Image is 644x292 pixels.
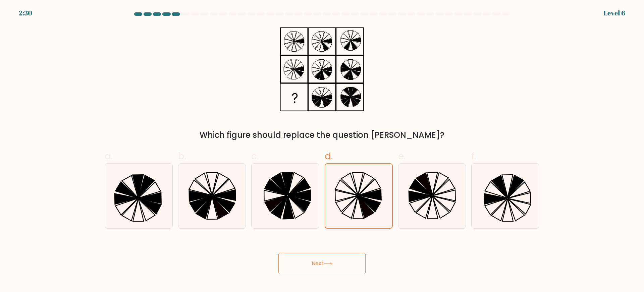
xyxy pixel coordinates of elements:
[251,150,259,163] span: c.
[105,150,113,163] span: a.
[109,129,535,141] div: Which figure should replace the question [PERSON_NAME]?
[471,150,476,163] span: f.
[278,253,366,274] button: Next
[178,150,186,163] span: b.
[325,150,333,163] span: d.
[19,8,32,18] div: 2:30
[398,150,406,163] span: e.
[603,8,625,18] div: Level 6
